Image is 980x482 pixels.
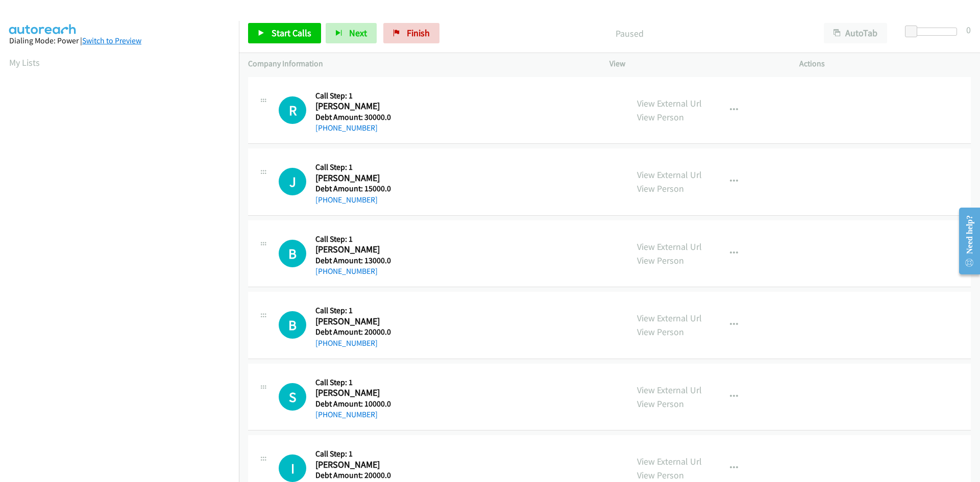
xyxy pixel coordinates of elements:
h1: R [279,96,306,124]
a: View Person [637,469,684,481]
h1: J [279,168,306,195]
a: Switch to Preview [82,36,141,45]
h5: Debt Amount: 20000.0 [315,470,391,480]
a: [PHONE_NUMBER] [315,123,378,133]
h1: I [279,454,306,482]
p: View [609,58,781,70]
p: Company Information [248,58,591,70]
p: Paused [453,27,805,40]
h5: Call Step: 1 [315,162,391,172]
a: View Person [637,183,684,194]
span: Next [349,27,367,39]
iframe: Resource Center [950,200,980,282]
a: Finish [383,23,439,43]
h1: S [279,383,306,411]
a: View External Url [637,97,702,109]
h5: Call Step: 1 [315,234,391,244]
h2: [PERSON_NAME] [315,459,389,471]
a: View Person [637,398,684,410]
a: View Person [637,111,684,123]
h5: Call Step: 1 [315,377,391,388]
h5: Debt Amount: 15000.0 [315,184,391,194]
h5: Debt Amount: 20000.0 [315,327,391,337]
a: [PHONE_NUMBER] [315,338,378,348]
a: View External Url [637,169,702,181]
h5: Debt Amount: 10000.0 [315,399,391,409]
a: View External Url [637,241,702,252]
div: The call is yet to be attempted [279,168,306,195]
div: Delay between calls (in seconds) [910,28,957,36]
a: View Person [637,255,684,266]
h5: Call Step: 1 [315,91,391,101]
div: The call is yet to be attempted [279,240,306,267]
h1: B [279,311,306,339]
p: Actions [799,58,971,70]
button: AutoTab [824,23,887,43]
a: View Person [637,326,684,338]
h5: Debt Amount: 30000.0 [315,112,391,122]
a: [PHONE_NUMBER] [315,266,378,276]
a: My Lists [9,57,40,68]
a: View External Url [637,384,702,396]
div: The call is yet to be attempted [279,454,306,482]
h5: Debt Amount: 13000.0 [315,256,391,266]
a: View External Url [637,312,702,324]
h2: [PERSON_NAME] [315,100,389,112]
a: [PHONE_NUMBER] [315,195,378,205]
span: Finish [407,27,430,39]
a: View External Url [637,455,702,467]
h5: Call Step: 1 [315,306,391,316]
a: Start Calls [248,23,321,43]
h1: B [279,240,306,267]
h2: [PERSON_NAME] [315,316,389,327]
div: 0 [966,23,971,37]
h2: [PERSON_NAME] [315,244,389,256]
span: Start Calls [272,27,311,39]
a: [PHONE_NUMBER] [315,410,378,419]
div: The call is yet to be attempted [279,383,306,411]
div: Dialing Mode: Power | [9,35,230,47]
h2: [PERSON_NAME] [315,387,389,399]
button: Next [326,23,377,43]
div: The call is yet to be attempted [279,311,306,339]
h5: Call Step: 1 [315,449,391,459]
h2: [PERSON_NAME] [315,172,389,184]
